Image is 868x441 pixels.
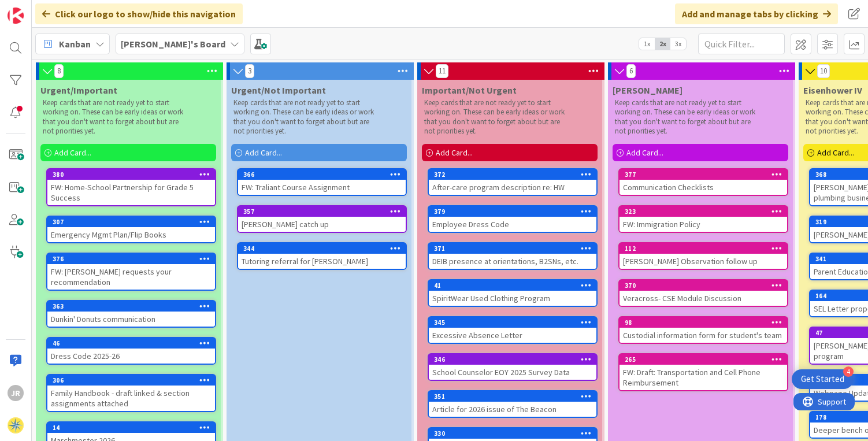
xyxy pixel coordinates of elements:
div: 372 [429,169,596,180]
div: FW: [PERSON_NAME] requests your recommendation [47,264,215,290]
div: 363 [47,301,215,312]
div: Get Started [801,373,844,385]
div: 14 [47,423,215,433]
img: Visit kanbanzone.com [8,8,24,24]
div: JR [8,385,24,401]
span: 3 [245,64,254,78]
div: 351 [434,392,596,401]
div: 357 [243,207,406,216]
div: 306 [47,375,215,386]
div: 46 [53,339,215,347]
div: 379Employee Dress Code [429,206,596,232]
div: 370Veracross- CSE Module Discussion [620,280,787,306]
div: 363 [53,302,215,310]
div: 306 [53,376,215,384]
div: 330 [434,429,596,438]
div: Custodial information form for student's team [620,328,787,343]
span: Add Card... [54,147,91,158]
span: Important/Not Urgent [422,84,517,96]
div: 41SpiritWear Used Clothing Program [429,280,596,306]
div: 366FW: Traliant Course Assignment [238,169,406,195]
div: 363Dunkin' Donuts communication [47,301,215,327]
div: 112 [625,244,787,253]
div: 307 [53,218,215,226]
span: Add Card... [817,147,854,158]
span: 3x [670,38,686,50]
span: Add Card... [436,147,473,158]
div: 345Excessive Absence Letter [429,317,596,343]
div: 98Custodial information form for student's team [620,317,787,343]
p: Keep cards that are not ready yet to start working on. These can be early ideas or work that you ... [233,98,377,136]
div: 346 [434,355,596,364]
span: Urgent/Not Important [231,84,326,96]
div: 380 [47,169,215,180]
div: 371DEIB presence at orientations, B2SNs, etc. [429,243,596,269]
div: 330 [429,428,596,439]
div: 371 [434,244,596,253]
div: 4 [843,366,854,377]
div: 345 [429,317,596,328]
div: Veracross- CSE Module Discussion [620,291,787,306]
div: 370 [620,280,787,291]
div: 379 [434,207,596,216]
div: 351Article for 2026 issue of The Beacon [429,391,596,417]
div: 370 [625,281,787,290]
div: 345 [434,318,596,327]
div: 366 [243,171,406,179]
div: Add and manage tabs by clicking [675,3,838,24]
div: [PERSON_NAME] Observation follow up [620,254,787,269]
div: Employee Dress Code [429,217,596,232]
div: 376FW: [PERSON_NAME] requests your recommendation [47,254,215,290]
div: 323 [625,207,787,216]
div: 376 [53,255,215,263]
div: DEIB presence at orientations, B2SNs, etc. [429,254,596,269]
div: 366 [238,169,406,180]
div: 357[PERSON_NAME] catch up [238,206,406,232]
div: FW: Home-School Partnership for Grade 5 Success [47,180,215,205]
div: 14 [53,424,215,432]
div: 377 [625,171,787,179]
div: 323FW: Immigration Policy [620,206,787,232]
div: 380FW: Home-School Partnership for Grade 5 Success [47,169,215,205]
span: Support [24,2,53,16]
div: Tutoring referral for [PERSON_NAME] [238,254,406,269]
div: 346School Counselor EOY 2025 Survey Data [429,354,596,380]
div: 41 [429,280,596,291]
div: 46Dress Code 2025-26 [47,338,215,364]
div: Family Handbook - draft linked & section assignments attached [47,386,215,411]
span: Add Card... [626,147,663,158]
div: 265 [625,355,787,364]
span: 10 [817,64,830,78]
div: 265 [620,354,787,365]
div: After-care program description re: HW [429,180,596,195]
div: [PERSON_NAME] catch up [238,217,406,232]
div: FW: Draft: Transportation and Cell Phone Reimbursement [620,365,787,390]
p: Keep cards that are not ready yet to start working on. These can be early ideas or work that you ... [424,98,567,136]
div: Article for 2026 issue of The Beacon [429,402,596,417]
span: 11 [436,64,448,78]
div: FW: Traliant Course Assignment [238,180,406,195]
img: avatar [8,417,24,433]
div: Excessive Absence Letter [429,328,596,343]
div: 379 [429,206,596,217]
div: 351 [429,391,596,402]
div: Emergency Mgmt Plan/Flip Books [47,227,215,242]
p: Keep cards that are not ready yet to start working on. These can be early ideas or work that you ... [615,98,758,136]
div: 377 [620,169,787,180]
span: Kanban [59,37,91,51]
div: 41 [434,281,596,290]
div: Dress Code 2025-26 [47,349,215,364]
span: 2x [655,38,670,50]
b: [PERSON_NAME]'s Board [121,38,225,50]
div: 344 [238,243,406,254]
div: Dunkin' Donuts communication [47,312,215,327]
div: Click our logo to show/hide this navigation [35,3,243,24]
div: 372 [434,171,596,179]
div: 372After-care program description re: HW [429,169,596,195]
div: 112[PERSON_NAME] Observation follow up [620,243,787,269]
input: Quick Filter... [698,34,785,54]
p: Keep cards that are not ready yet to start working on. These can be early ideas or work that you ... [43,98,186,136]
div: 377Communication Checklists [620,169,787,195]
div: 98 [620,317,787,328]
div: 98 [625,318,787,327]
